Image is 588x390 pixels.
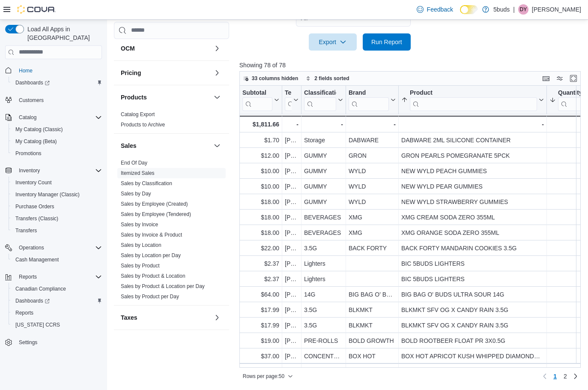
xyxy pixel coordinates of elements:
div: GRON [349,150,396,161]
div: Sales [114,157,229,305]
span: Itemized Sales [121,169,155,176]
p: [PERSON_NAME] [532,4,581,15]
a: Promotions [12,148,45,159]
a: Sales by Invoice [121,221,158,227]
a: Sales by Product [121,262,160,268]
span: Inventory Count [15,179,52,186]
div: $1,811.66 [242,119,279,129]
div: [PERSON_NAME] [285,274,298,284]
span: Catalog [15,112,102,123]
button: Sales [212,140,222,150]
div: $17.99 [242,320,279,330]
div: BLKMKT [349,320,396,330]
a: Inventory Manager (Classic) [12,189,83,200]
div: $37.00 [242,351,279,361]
div: NEW WYLD STRAWBERRY GUMMIES [401,197,544,207]
a: Products to Archive [121,121,165,127]
span: Sales by Employee (Created) [121,200,188,207]
button: Products [212,92,222,102]
span: My Catalog (Classic) [15,126,63,133]
div: $41.00 [242,366,279,377]
a: Sales by Invoice & Product [121,231,182,237]
button: Page 1 of 2 [550,369,560,383]
button: Canadian Compliance [9,283,105,295]
a: Canadian Compliance [12,284,69,294]
div: BLKMKT [349,305,396,315]
a: Purchase Orders [12,201,58,212]
span: Inventory Count [12,177,102,188]
button: Subtotal [242,89,279,111]
div: 3.5G [304,305,343,315]
span: Catalog [19,114,36,121]
p: Showing 78 of 78 [239,61,584,69]
span: Feedback [427,5,453,14]
span: Dashboards [12,296,102,306]
span: [US_STATE] CCRS [15,321,60,328]
a: My Catalog (Classic) [12,124,66,135]
span: Sales by Invoice [121,221,158,228]
h3: Products [121,93,147,101]
div: 3.5G [304,243,343,253]
span: Transfers [12,225,102,236]
span: Sales by Product & Location per Day [121,282,205,289]
button: Inventory [2,165,105,177]
span: Sales by Classification [121,180,172,186]
button: Purchase Orders [9,201,105,213]
div: $18.00 [242,197,279,207]
a: Transfers [12,225,40,236]
div: [PERSON_NAME] [285,135,298,145]
div: [PERSON_NAME] [285,320,298,330]
div: BLKMKT SFV OG X CANDY RAIN 3.5G [401,305,544,315]
span: Promotions [12,148,102,159]
h3: OCM [121,44,135,52]
nav: Complex example [5,61,102,371]
span: Canadian Compliance [12,284,102,294]
span: Transfers (Classic) [15,215,58,222]
button: Inventory [15,165,43,176]
div: $19.00 [242,336,279,346]
button: Promotions [9,147,105,159]
div: BIG BAG O' BUDS [349,289,396,300]
button: Sales [121,141,210,150]
span: Reports [19,273,37,280]
div: 3.5G [304,320,343,330]
div: $22.00 [242,243,279,253]
div: 1.2ML [304,366,343,377]
div: GUMMY [304,197,343,207]
span: Inventory [19,167,40,174]
a: Transfers (Classic) [12,213,62,224]
button: Catalog [15,112,40,123]
div: BIC 5BUDS LIGHTERS [401,274,544,284]
span: Sales by Employee (Tendered) [121,210,191,217]
button: Previous page [540,371,550,381]
a: Dashboards [12,296,53,306]
div: XMG [349,228,396,238]
span: My Catalog (Classic) [12,124,102,135]
div: Danielle Young [518,4,528,15]
div: BOX HOT [349,351,396,361]
button: Classification [304,89,343,111]
a: Sales by Location [121,242,161,248]
div: [PERSON_NAME] [285,305,298,315]
div: [PERSON_NAME] [285,366,298,377]
div: Product [410,89,537,111]
div: Product [410,89,537,97]
span: Sales by Location per Day [121,252,181,258]
span: Purchase Orders [12,201,102,212]
span: My Catalog (Beta) [12,136,102,147]
span: Home [15,65,102,76]
div: Products [114,109,229,133]
div: NEW WYLD PEACH GUMMIES [401,166,544,176]
button: My Catalog (Beta) [9,135,105,147]
div: $2.37 [242,258,279,269]
a: Sales by Classification [121,180,172,186]
button: OCM [121,44,210,52]
button: Display options [555,73,565,84]
div: XMG [349,212,396,222]
span: Dashboards [15,79,50,86]
span: 1 [553,372,557,381]
input: Dark Mode [460,5,478,14]
span: Cash Management [15,256,59,263]
div: Classification [304,89,336,97]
